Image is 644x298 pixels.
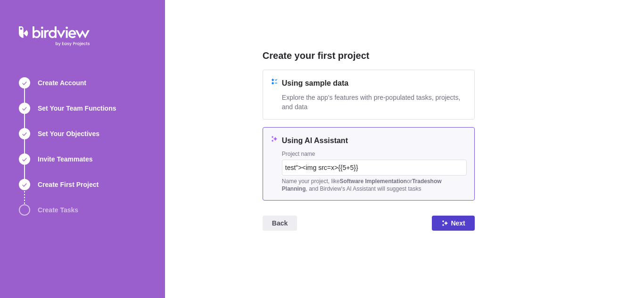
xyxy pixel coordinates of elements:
span: Set Your Objectives [38,129,99,138]
span: Create Tasks [38,205,78,215]
span: Next [432,216,474,231]
h2: Create your first project [263,49,475,62]
span: Next [451,217,465,229]
span: Back [263,216,297,231]
span: Back [272,217,288,229]
h4: Using sample data [282,78,467,89]
b: Software Implementation [340,178,407,185]
span: Set Your Team Functions [38,104,116,113]
b: Tradeshow Planning [282,178,442,192]
span: Explore the app's features with pre-populated tasks, projects, and data [282,93,467,112]
div: Project name [282,150,467,160]
span: Invite Teammates [38,154,92,164]
h4: Using AI Assistant [282,135,467,146]
div: Name your project, like or , and Birdview's Al Assistant will suggest tasks [282,177,467,193]
span: Create Account [38,78,86,88]
span: Create First Project [38,180,99,189]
